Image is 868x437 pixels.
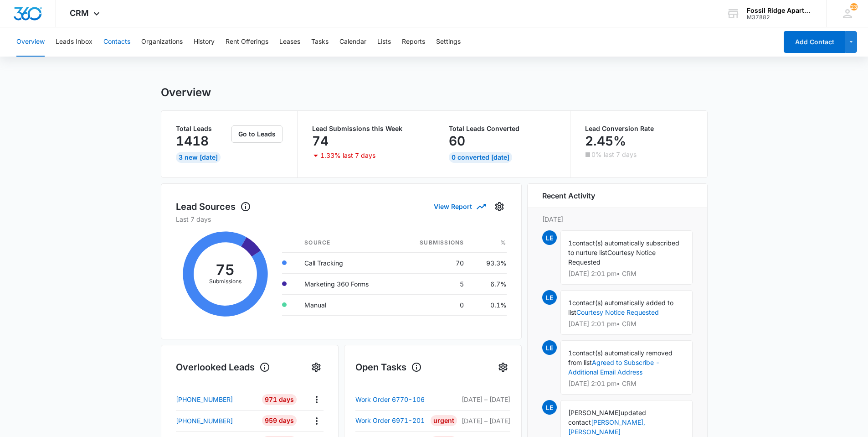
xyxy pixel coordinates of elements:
[297,252,397,273] td: Call Tracking
[471,294,506,315] td: 0.1%
[568,418,645,436] a: [PERSON_NAME], [PERSON_NAME]
[176,134,209,148] p: 1418
[542,190,595,201] h6: Recent Activity
[309,392,324,406] button: Actions
[297,273,397,294] td: Marketing 360 Forms
[568,409,621,416] span: [PERSON_NAME]
[449,134,465,148] p: 60
[585,125,693,132] p: Lead Conversion Rate
[297,294,397,315] td: Manual
[542,340,557,355] span: LE
[542,230,557,245] span: LE
[377,27,391,57] button: Lists
[397,233,471,253] th: Submissions
[850,3,858,10] div: notifications count
[141,27,183,57] button: Organizations
[176,125,230,132] p: Total Leads
[568,249,656,266] span: Courtesy Notice Requested
[471,252,506,273] td: 93.3%
[449,125,556,132] p: Total Leads Converted
[568,239,572,247] span: 1
[161,86,211,99] h1: Overview
[309,360,324,375] button: Settings
[591,151,637,158] p: 0% last 7 days
[471,273,506,294] td: 6.7%
[568,239,679,256] span: contact(s) automatically subscribed to nurture list
[784,31,845,53] button: Add Contact
[279,27,300,57] button: Leases
[431,415,457,426] div: Urgent
[231,125,282,143] button: Go to Leads
[176,360,270,374] h1: Overlooked Leads
[397,273,471,294] td: 5
[56,27,92,57] button: Leads Inbox
[309,414,324,428] button: Actions
[176,214,507,224] p: Last 7 days
[434,198,485,214] button: View Report
[576,308,659,316] a: Courtesy Notice Requested
[355,360,422,374] h1: Open Tasks
[226,27,268,57] button: Rent Offerings
[436,27,461,57] button: Settings
[262,415,297,426] div: 959 Days
[312,134,329,148] p: 74
[458,395,510,404] p: [DATE] – [DATE]
[176,395,256,404] a: [PHONE_NUMBER]
[402,27,425,57] button: Reports
[747,14,813,21] div: account id
[231,130,282,138] a: Go to Leads
[176,395,233,404] p: [PHONE_NUMBER]
[568,349,572,357] span: 1
[176,200,251,213] h1: Lead Sources
[542,214,693,224] p: [DATE]
[568,359,660,376] a: Agreed to Subscribe - Additional Email Address
[568,271,685,277] p: [DATE] 2:01 pm • CRM
[568,349,673,366] span: contact(s) automatically removed from list
[568,380,685,387] p: [DATE] 2:01 pm • CRM
[355,415,430,426] a: Work Order 6971-201
[850,3,858,10] span: 23
[449,152,512,163] div: 0 Converted [DATE]
[355,394,430,405] a: Work Order 6770-106
[311,27,329,57] button: Tasks
[176,416,256,426] a: [PHONE_NUMBER]
[70,8,89,18] span: CRM
[397,294,471,315] td: 0
[103,27,130,57] button: Contacts
[176,416,233,426] p: [PHONE_NUMBER]
[16,27,45,57] button: Overview
[194,27,215,57] button: History
[297,233,397,253] th: Source
[397,252,471,273] td: 70
[320,152,375,159] p: 1.33% last 7 days
[542,400,557,415] span: LE
[176,152,221,163] div: 3 New [DATE]
[312,125,419,132] p: Lead Submissions this Week
[568,299,572,307] span: 1
[568,299,673,316] span: contact(s) automatically added to list
[568,321,685,327] p: [DATE] 2:01 pm • CRM
[458,416,510,426] p: [DATE] – [DATE]
[542,290,557,305] span: LE
[585,134,626,148] p: 2.45%
[492,199,507,214] button: Settings
[262,394,297,405] div: 971 Days
[496,360,510,375] button: Settings
[471,233,506,253] th: %
[747,7,813,14] div: account name
[339,27,366,57] button: Calendar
